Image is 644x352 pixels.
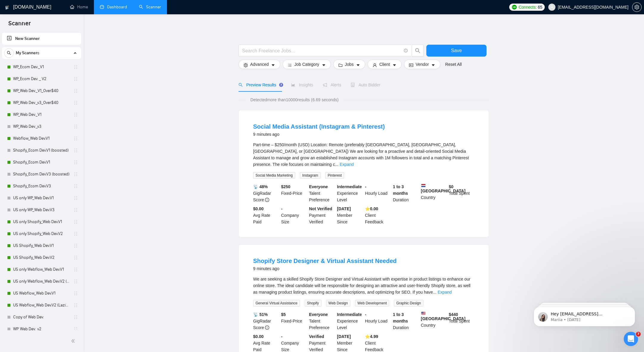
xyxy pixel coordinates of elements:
[73,124,78,129] span: holder
[252,183,280,203] div: GigRadar Score
[337,184,362,189] b: Intermediate
[323,83,327,87] span: notification
[373,63,377,67] span: user
[412,48,423,53] span: search
[253,184,268,189] b: 📡 48%
[13,85,70,97] a: WP_Web Dev._V1_Over$40
[326,300,350,306] span: Web Design
[4,19,35,32] span: Scanner
[288,63,292,67] span: bars
[309,334,324,339] b: Verified
[13,144,70,156] a: Shopify_Ecom Dev.V1 (boosted)
[70,4,88,10] a: homeHome
[271,63,275,67] span: caret-down
[73,231,78,236] span: holder
[244,63,248,67] span: setting
[281,312,286,317] b: $ 5
[253,206,264,211] b: $0.00
[139,4,161,10] a: searchScanner
[392,183,420,203] div: Duration
[368,60,402,69] button: userClientcaret-down
[13,133,70,144] a: Webflow_Web Dev.V1
[291,83,295,87] span: area-chart
[13,121,70,133] a: WP_Web Dev._v3
[278,82,284,88] div: Tooltip anchor
[239,60,280,69] button: settingAdvancedcaret-down
[345,61,354,68] span: Jobs
[291,82,313,87] span: Insights
[13,109,70,121] a: WP_Web Dev._V1
[365,206,378,211] b: ⭐️ 0.00
[253,258,397,264] a: Shopify Store Designer & Virtual Assistant Needed
[252,311,280,331] div: GigRadar Score
[335,162,338,167] span: ...
[393,312,408,323] b: 1 to 3 months
[448,183,476,203] div: Total Spent
[253,123,385,130] a: Social Media Assistant (Instagram & Pinterest)
[281,184,290,189] b: $ 250
[305,300,321,306] span: Shopify
[412,45,424,57] button: search
[13,156,70,168] a: Shopify_Ecom Dev.V1
[253,334,264,339] b: $0.00
[420,311,448,331] div: Country
[322,63,326,67] span: caret-down
[4,51,13,55] span: search
[13,61,70,73] a: WP_Ecom Dev._V1
[512,5,517,10] img: upwork-logo.png
[73,196,78,200] span: holder
[73,327,78,331] span: holder
[338,63,343,67] span: folder
[409,63,413,67] span: idcard
[392,63,397,67] span: caret-down
[351,83,355,87] span: robot
[71,338,77,344] span: double-left
[73,303,78,308] span: holder
[364,183,392,203] div: Hourly Load
[239,82,281,87] span: Preview Results
[100,4,127,10] a: dashboardDashboard
[13,275,70,287] a: US only Webflow_Web Dev.V2 (Laziza AI)
[73,77,78,81] span: holder
[26,23,103,28] p: Message from Mariia, sent 2w ago
[73,291,78,296] span: holder
[253,141,474,168] div: Part-time – $250/month (USD) Location: Remote (preferably Pakistan, India, Vietnam, or Southeast ...
[280,183,308,203] div: Fixed-Price
[550,5,554,9] span: user
[13,228,70,240] a: US only Shopify_Web Dev.V2
[636,332,641,337] span: 7
[73,88,78,93] span: holder
[13,216,70,228] a: US only Shopify_Web Dev.V1
[323,82,341,87] span: Alerts
[73,172,78,177] span: holder
[309,312,328,317] b: Everyone
[309,206,332,211] b: Not Verified
[336,183,364,203] div: Experience Level
[16,47,39,59] span: My Scanners
[451,47,462,54] span: Save
[379,61,390,68] span: Client
[392,311,420,331] div: Duration
[445,61,462,68] a: Reset All
[283,60,331,69] button: barsJob Categorycaret-down
[239,83,243,87] span: search
[416,61,429,68] span: Vendor
[13,192,70,204] a: US only WP_Web Dev.V1
[73,184,78,189] span: holder
[73,279,78,284] span: holder
[253,142,469,167] span: Part-time – $250/month (USD) Location: Remote (preferably [GEOGRAPHIC_DATA], [GEOGRAPHIC_DATA], [...
[13,180,70,192] a: Shopify_Ecom Dev.V3
[449,312,458,317] b: $ 440
[364,205,392,225] div: Client Feedback
[73,208,78,212] span: holder
[7,33,76,45] a: New Scanner
[26,17,103,99] span: Hey [EMAIL_ADDRESS][DOMAIN_NAME], Looks like your Upwork agency FutureSells ran out of connects. ...
[404,49,408,53] span: info-circle
[13,73,70,85] a: WP_Ecom Dev. _ V2
[448,311,476,331] div: Total Spent
[433,290,436,295] span: ...
[355,300,389,306] span: Web Development
[426,45,487,57] button: Save
[2,33,81,45] li: New Scanner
